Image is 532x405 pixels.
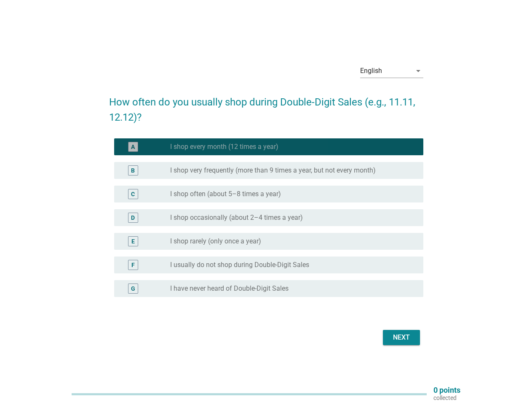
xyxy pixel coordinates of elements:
div: G [131,284,135,293]
p: 0 points [433,386,460,394]
div: Next [390,332,413,343]
div: D [131,213,135,222]
button: Next [383,330,420,345]
div: A [131,143,135,151]
div: C [131,190,135,199]
div: E [131,237,135,246]
label: I shop very frequently (more than 9 times a year, but not every month) [170,166,376,175]
p: collected [433,394,460,402]
label: I shop every month (12 times a year) [170,143,278,151]
label: I shop rarely (only once a year) [170,237,261,246]
label: I usually do not shop during Double-Digit Sales [170,261,309,269]
i: arrow_drop_down [413,66,423,76]
label: I shop occasionally (about 2–4 times a year) [170,213,303,222]
label: I shop often (about 5–8 times a year) [170,190,281,198]
div: F [131,261,135,270]
label: I have never heard of Double-Digit Sales [170,284,289,293]
div: English [360,67,382,75]
h2: How often do you usually shop during Double-Digit Sales (e.g., 11.11, 12.12)? [109,86,423,125]
div: B [131,166,135,175]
